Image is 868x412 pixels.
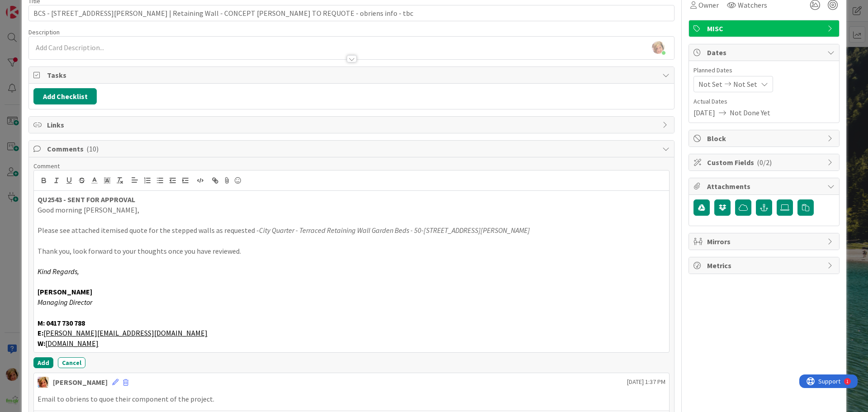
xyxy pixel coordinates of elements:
span: Not Set [733,79,757,90]
span: Not Done Yet [730,107,770,118]
span: [DATE] [693,107,715,118]
span: Comment [33,162,60,170]
a: [DOMAIN_NAME] [45,339,99,348]
button: Add Checklist [33,88,97,104]
span: Attachments [707,181,823,192]
span: Dates [707,47,823,58]
p: Email to obriens to quoe their component of the project. [38,394,665,404]
strong: [PERSON_NAME] [38,287,92,296]
span: Tasks [47,70,658,81]
em: City Quarter - Terraced Retaining Wall Garden Beds - 50-[STREET_ADDRESS][PERSON_NAME] [259,226,530,235]
button: Add [33,357,53,368]
div: 1 [47,4,49,11]
span: [DATE] 1:37 PM [627,377,665,387]
div: [PERSON_NAME] [53,377,108,388]
span: Actual Dates [693,97,835,106]
span: Metrics [707,260,823,271]
img: KiSwxcFcLogleto2b8SsqFMDUcOqpmCz.jpg [652,41,665,54]
span: Support [19,1,41,12]
p: Thank you, look forward to your thoughts once you have reviewed. [38,246,665,256]
img: KD [38,377,48,388]
span: Comments [47,143,658,154]
span: ( 10 ) [86,144,99,153]
input: type card name here... [28,5,675,21]
p: Good morning [PERSON_NAME], [38,205,665,215]
strong: W: [38,339,45,348]
strong: QU2543 - SENT FOR APPROVAL [38,195,135,204]
em: Managing Director [38,298,92,307]
strong: E: [38,328,43,337]
em: Kind Regards, [38,267,79,276]
span: Description [28,28,60,36]
a: [PERSON_NAME][EMAIL_ADDRESS][DOMAIN_NAME] [43,328,208,337]
p: Please see attached itemised quote for the stepped walls as requested - [38,225,665,236]
strong: M: 0417 730 788 [38,318,85,327]
span: MISC [707,23,823,34]
span: Planned Dates [693,66,835,75]
span: Not Set [698,79,722,90]
span: Custom Fields [707,157,823,168]
span: Links [47,119,658,130]
span: Mirrors [707,236,823,247]
span: ( 0/2 ) [757,158,772,167]
span: Block [707,133,823,144]
button: Cancel [58,357,85,368]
